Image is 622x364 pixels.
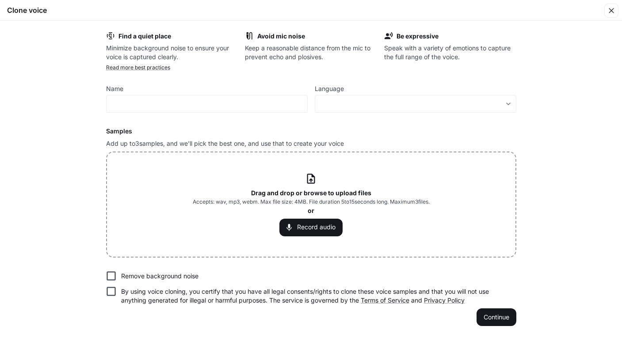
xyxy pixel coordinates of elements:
[361,296,409,304] a: Terms of Service
[106,127,516,136] h6: Samples
[424,296,465,304] a: Privacy Policy
[384,44,516,61] p: Speak with a variety of emotions to capture the full range of the voice.
[251,189,371,197] b: Drag and drop or browse to upload files
[7,5,47,15] h5: Clone voice
[121,272,198,281] p: Remove background noise
[106,64,170,71] a: Read more best practices
[308,207,314,214] b: or
[121,287,509,305] p: By using voice cloning, you certify that you have all legal consents/rights to clone these voice ...
[315,86,344,92] p: Language
[106,86,123,92] p: Name
[118,32,171,40] b: Find a quiet place
[397,32,439,40] b: Be expressive
[106,139,516,148] p: Add up to 3 samples, and we'll pick the best one, and use that to create your voice
[315,99,516,108] div: ​
[106,44,238,61] p: Minimize background noise to ensure your voice is captured clearly.
[193,197,430,206] span: Accepts: wav, mp3, webm. Max file size: 4MB. File duration 5 to 15 seconds long. Maximum 3 files.
[279,219,343,236] button: Record audio
[477,308,516,326] button: Continue
[257,32,305,40] b: Avoid mic noise
[245,44,377,61] p: Keep a reasonable distance from the mic to prevent echo and plosives.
